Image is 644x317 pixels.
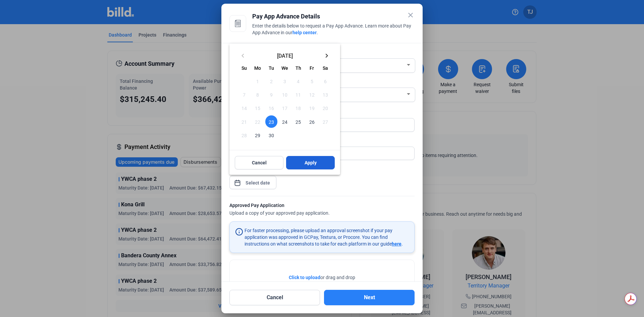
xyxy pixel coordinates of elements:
[238,129,250,141] span: 28
[292,75,304,87] span: 4
[251,101,264,115] button: September 15, 2025
[292,89,304,101] span: 11
[251,128,264,142] button: September 29, 2025
[265,89,277,101] span: 9
[265,75,277,87] span: 2
[305,159,317,166] span: Apply
[319,115,332,128] button: September 27, 2025
[250,53,320,58] span: [DATE]
[252,115,264,127] span: 22
[305,74,318,88] button: September 5, 2025
[292,102,304,114] span: 18
[281,65,288,71] span: We
[251,74,264,88] button: September 1, 2025
[306,115,318,127] span: 26
[319,88,332,101] button: September 13, 2025
[305,101,318,115] button: September 19, 2025
[237,88,251,101] button: September 7, 2025
[291,101,305,115] button: September 18, 2025
[239,52,247,60] mat-icon: keyboard_arrow_left
[292,115,304,127] span: 25
[265,74,278,88] button: September 2, 2025
[291,115,305,128] button: September 25, 2025
[286,156,335,169] button: Apply
[237,101,251,115] button: September 14, 2025
[306,89,318,101] span: 12
[252,75,264,87] span: 1
[251,115,264,128] button: September 22, 2025
[237,128,251,142] button: September 28, 2025
[238,89,250,101] span: 7
[265,102,277,114] span: 16
[278,88,291,101] button: September 10, 2025
[265,101,278,115] button: September 16, 2025
[279,102,291,114] span: 17
[323,52,331,60] mat-icon: keyboard_arrow_right
[291,74,305,88] button: September 4, 2025
[278,101,291,115] button: September 17, 2025
[296,65,301,71] span: Th
[319,89,331,101] span: 13
[323,65,328,71] span: Sa
[291,88,305,101] button: September 11, 2025
[252,89,264,101] span: 8
[252,129,264,141] span: 29
[279,115,291,127] span: 24
[235,156,283,169] button: Cancel
[238,102,250,114] span: 14
[241,65,247,71] span: Su
[279,89,291,101] span: 10
[306,75,318,87] span: 5
[278,115,291,128] button: September 24, 2025
[319,101,332,115] button: September 20, 2025
[279,75,291,87] span: 3
[252,159,267,166] span: Cancel
[252,102,264,114] span: 15
[265,115,277,127] span: 23
[319,102,331,114] span: 20
[319,115,331,127] span: 27
[265,128,278,142] button: September 30, 2025
[237,115,251,128] button: September 21, 2025
[319,74,332,88] button: September 6, 2025
[319,75,331,87] span: 6
[310,65,314,71] span: Fr
[269,65,274,71] span: Tu
[265,88,278,101] button: September 9, 2025
[265,115,278,128] button: September 23, 2025
[238,115,250,127] span: 21
[265,129,277,141] span: 30
[305,88,318,101] button: September 12, 2025
[254,65,261,71] span: Mo
[251,88,264,101] button: September 8, 2025
[305,115,318,128] button: September 26, 2025
[306,102,318,114] span: 19
[278,74,291,88] button: September 3, 2025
